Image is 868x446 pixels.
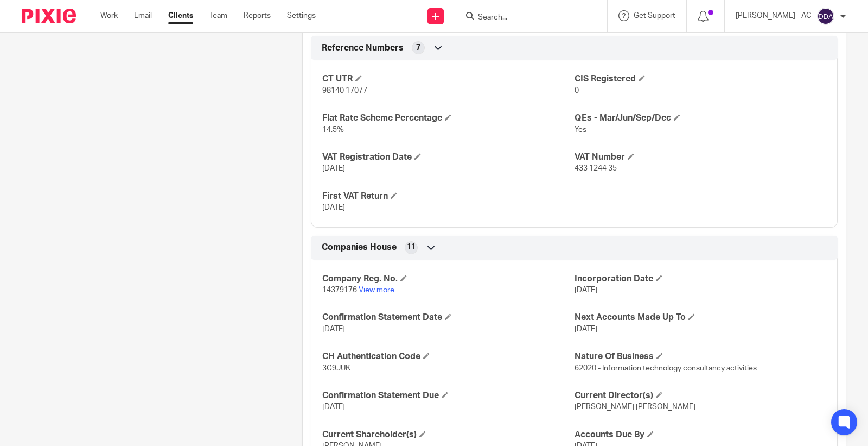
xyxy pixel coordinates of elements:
a: View more [359,286,394,294]
span: [DATE] [322,204,345,211]
input: Search [477,13,575,23]
a: Clients [168,10,193,21]
h4: Flat Rate Scheme Percentage [322,112,574,124]
span: 7 [416,42,420,53]
h4: CT UTR [322,73,574,85]
span: 62020 - Information technology consultancy activities [575,365,757,372]
img: Pixie [22,9,76,23]
span: 98140 17077 [322,87,367,95]
h4: Confirmation Statement Date [322,312,574,323]
h4: First VAT Return [322,191,574,202]
span: 3C9JUK [322,365,350,372]
span: Reference Numbers [322,42,404,54]
a: Settings [287,10,316,21]
a: Reports [244,10,271,21]
h4: Confirmation Statement Due [322,390,574,401]
h4: Accounts Due By [575,429,826,441]
span: 14.5% [322,126,344,134]
span: [DATE] [575,325,597,333]
h4: CIS Registered [575,73,826,85]
h4: Current Shareholder(s) [322,429,574,441]
span: [DATE] [575,286,597,294]
span: Companies House [322,242,397,253]
h4: QEs - Mar/Jun/Sep/Dec [575,112,826,124]
p: [PERSON_NAME] - AC [736,10,812,21]
span: [PERSON_NAME] [PERSON_NAME] [575,403,695,411]
a: Team [209,10,227,21]
a: Work [100,10,118,21]
h4: VAT Registration Date [322,152,574,163]
h4: Nature Of Business [575,351,826,362]
span: [DATE] [322,165,345,172]
span: Get Support [634,12,675,20]
a: Email [134,10,152,21]
h4: VAT Number [575,152,826,163]
span: [DATE] [322,325,345,333]
h4: Current Director(s) [575,390,826,401]
span: 0 [575,87,579,95]
h4: CH Authentication Code [322,351,574,362]
img: svg%3E [817,8,834,25]
h4: Company Reg. No. [322,273,574,285]
span: 11 [407,242,416,253]
span: Yes [575,126,586,134]
span: [DATE] [322,403,345,411]
h4: Incorporation Date [575,273,826,285]
h4: Next Accounts Made Up To [575,312,826,323]
span: 14379176 [322,286,357,294]
span: 433 1244 35 [575,165,617,172]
